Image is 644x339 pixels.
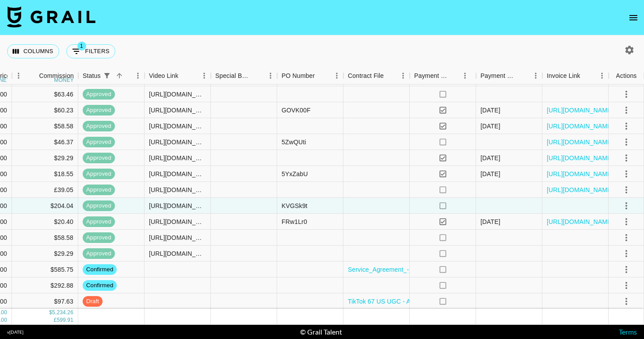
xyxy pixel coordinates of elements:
div: https://www.tiktok.com/@fiddyrhett/video/7536908334109134102?_r=1&_t=ZN-8yl7YoFF8Ja [149,185,206,194]
a: TikTok 67 US UGC - Agreement (mollyrrusso).pdf [348,297,486,306]
button: select merge strategy [619,150,634,166]
div: 1 active filter [101,69,113,82]
div: $29.29 [12,150,78,166]
div: $97.63 [12,293,78,309]
div: https://www.instagram.com/reel/DNA1_YrMTP8/?igsh=MThsc2w0bDkydXdwOA== [149,138,206,146]
button: Show filters [101,69,113,82]
div: https://www.instagram.com/reel/DM8ViWVMFaO/?igsh=MTVra2lxdDc4cDhlcA%3D%3D [149,106,206,115]
span: approved [83,249,115,258]
div: Payment Sent [414,67,449,85]
button: Menu [529,69,542,82]
a: [URL][DOMAIN_NAME] [547,217,614,226]
div: https://www.tiktok.com/@delvinaahm/video/7535041990833065238 [149,169,206,178]
button: Menu [458,69,472,82]
div: https://www.tiktok.com/@yallfavouritesagittarius/video/7537414324042698006 [149,233,206,242]
span: approved [83,138,115,146]
div: https://www.tiktok.com/@delvinaahm/video/7535041475210448150 [149,154,206,162]
div: $20.40 [12,214,78,230]
button: select merge strategy [619,214,634,229]
span: draft [83,297,103,305]
div: © Grail Talent [300,327,342,336]
a: Service_Agreement_-_Molly_Russo__US_Campaign_.pdf [348,265,511,274]
button: Menu [131,69,145,82]
div: Payment Sent [410,67,476,85]
div: £ [54,317,57,324]
button: Menu [264,69,277,82]
div: 5YxZabU [282,169,308,178]
div: Actions [609,67,644,85]
span: 1 [77,42,86,50]
div: 10/08/2025 [480,217,500,226]
div: $585.75 [12,262,78,277]
button: select merge strategy [619,198,634,213]
div: https://www.tiktok.com/@delvinaahm/video/7537383525440326934 [149,249,206,258]
button: Sort [580,69,593,82]
a: [URL][DOMAIN_NAME] [547,122,614,131]
div: 06/08/2025 [480,154,500,162]
div: 04/08/2025 [480,122,500,131]
button: Show filters [66,44,115,58]
div: $58.58 [12,118,78,134]
div: $204.04 [12,198,78,214]
button: Menu [12,69,25,82]
div: money [54,77,74,83]
button: Menu [595,69,609,82]
span: approved [83,233,115,242]
div: v [DATE] [7,329,23,335]
span: approved [83,122,115,130]
a: [URL][DOMAIN_NAME] [547,154,614,162]
div: $60.23 [12,102,78,118]
span: approved [83,106,115,114]
button: Sort [252,69,264,82]
button: select merge strategy [619,246,634,261]
div: Status [78,67,145,85]
a: [URL][DOMAIN_NAME] [547,185,614,194]
div: $18.55 [12,166,78,182]
button: select merge strategy [619,182,634,197]
button: select merge strategy [619,166,634,181]
span: approved [83,217,115,226]
span: confirmed [83,265,117,274]
span: approved [83,185,115,194]
div: Video Link [145,67,211,85]
button: Select columns [7,44,59,58]
button: select merge strategy [619,262,634,277]
div: PO Number [277,67,343,85]
button: select merge strategy [619,103,634,118]
div: 5,234.26 [52,309,73,317]
div: 599.91 [57,317,73,324]
div: Payment Sent Date [476,67,542,85]
div: Payment Sent Date [480,67,517,85]
div: $46.37 [12,134,78,150]
div: https://www.tiktok.com/@hope.elliott_/video/7534786567093718294 [149,90,206,99]
span: approved [83,154,115,162]
div: FRw1Lr0 [282,217,307,226]
div: £39.05 [12,182,78,198]
span: approved [83,201,115,210]
div: 5ZwQUti [282,138,306,146]
div: Actions [616,67,637,85]
div: https://www.instagram.com/p/DNOiWNbo9Uz/ [149,201,206,210]
button: Sort [315,69,327,82]
div: $29.29 [12,246,78,262]
button: Sort [113,69,126,82]
div: Contract File [348,67,384,85]
button: Sort [179,69,191,82]
span: confirmed [83,281,117,289]
button: Sort [449,69,461,82]
div: $ [49,309,52,317]
button: select merge strategy [619,135,634,150]
div: GOVK00F [282,106,311,115]
div: https://www.instagram.com/reel/DNEMG05Kcwq/?igsh=MTQ3d2k4amN4MzRr [149,217,206,226]
button: Sort [517,69,529,82]
a: Terms [619,327,637,336]
div: KVGSk9t [282,201,308,210]
span: approved [83,169,115,178]
div: Invoice Link [547,67,580,85]
div: 06/08/2025 [480,106,500,115]
button: Menu [396,69,410,82]
button: select merge strategy [619,119,634,134]
div: Commission [39,67,74,85]
button: select merge strategy [619,294,634,309]
button: Sort [384,69,396,82]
